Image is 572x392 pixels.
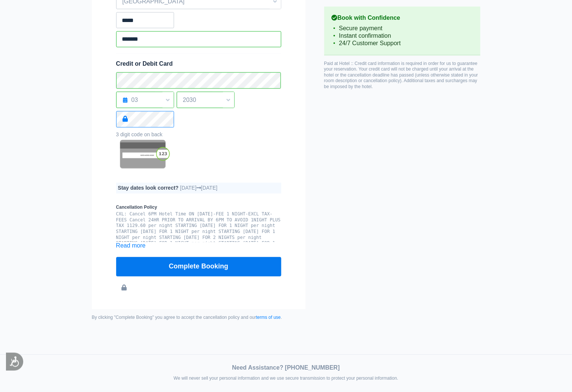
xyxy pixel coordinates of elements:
span: 03 [117,94,174,107]
b: Book with Confidence [332,14,473,22]
div: We will never sell your personal information and we use secure transmission to protect your perso... [84,376,488,382]
a: terms of use [256,315,281,320]
li: Secure payment [332,25,473,32]
span: Credit or Debit Card [116,61,173,67]
li: 24/7 Customer Support [332,40,473,47]
span: Paid at Hotel :: Credit card information is required in order for us to guarantee your reservatio... [324,61,478,90]
button: Complete Booking [116,257,281,277]
b: Stay dates look correct? [118,185,179,191]
span: 2030 [177,94,234,107]
pre: CXL: Cancel 6PM Hotel Time ON [DATE]-FEE 1 NIGHT-EXCL TAX-FEES Cancel 24HR PRIOR TO ARRIVAL BY 6P... [116,212,281,311]
li: Instant confirmation [332,32,473,40]
b: Cancellation Policy [116,205,281,211]
span: 3 digit code on back [116,132,163,138]
div: Need Assistance? [PHONE_NUMBER] [84,364,488,372]
small: By clicking "Complete Booking" you agree to accept the cancellation policy and our . [92,315,306,321]
span: [DATE] [DATE] [180,185,217,191]
img: 3 digit code on back [116,139,172,172]
a: Read more [116,243,146,249]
